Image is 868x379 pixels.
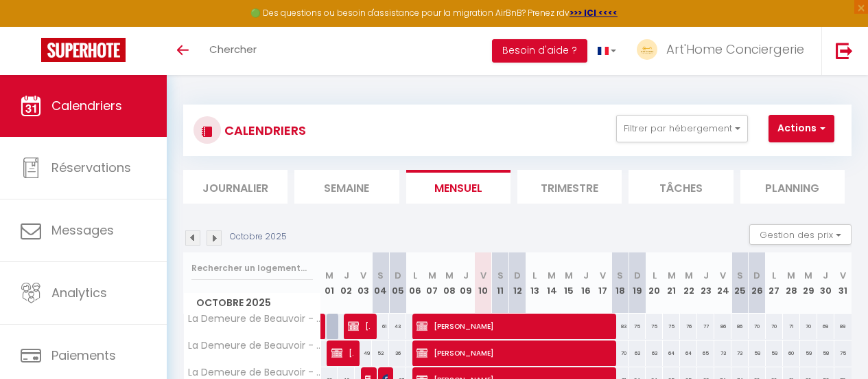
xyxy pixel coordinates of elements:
abbr: L [772,269,776,282]
div: 59 [800,340,817,366]
th: 27 [766,252,783,314]
abbr: J [583,269,589,282]
input: Rechercher un logement... [191,256,313,281]
th: 07 [423,252,441,314]
abbr: M [548,269,556,282]
img: logout [836,42,853,59]
abbr: V [720,269,726,282]
abbr: M [428,269,436,282]
li: Tâches [629,170,733,204]
span: Art'Home Conciergerie [666,41,804,58]
abbr: V [480,269,486,282]
th: 02 [338,252,355,314]
div: 60 [783,340,800,366]
span: La Demeure de Beauvoir - Le Renaissance [186,314,323,324]
abbr: S [617,269,623,282]
th: 15 [561,252,578,314]
p: Octobre 2025 [230,230,287,243]
th: 16 [578,252,595,314]
abbr: M [804,269,812,282]
th: 14 [543,252,561,314]
span: [PERSON_NAME] [417,340,603,366]
th: 28 [783,252,800,314]
li: Semaine [294,170,399,204]
th: 03 [355,252,372,314]
div: 76 [680,314,697,339]
div: 52 [372,340,389,366]
abbr: M [445,269,454,282]
button: Besoin d'aide ? [492,39,587,63]
th: 24 [714,252,731,314]
a: Chercher [199,27,267,75]
div: 89 [834,314,852,339]
li: Mensuel [406,170,511,204]
abbr: V [600,269,606,282]
img: Super Booking [41,38,126,62]
a: >>> ICI <<<< [570,7,618,19]
div: 65 [697,340,714,366]
div: 63 [629,340,646,366]
div: 71 [783,314,800,339]
div: 69 [817,314,834,339]
div: 36 [389,340,406,366]
div: 49 [355,340,372,366]
div: 75 [834,340,852,366]
abbr: M [685,269,693,282]
abbr: M [325,269,333,282]
abbr: M [787,269,795,282]
div: 70 [766,314,783,339]
button: Gestion des prix [749,224,852,245]
div: 61 [372,314,389,339]
span: La Demeure de Beauvoir - Le Médicis [186,340,323,351]
h3: CALENDRIERS [221,115,306,146]
th: 12 [509,252,526,314]
abbr: S [737,269,743,282]
span: Paiements [51,347,116,364]
div: 86 [714,314,731,339]
a: ... Art'Home Conciergerie [626,27,821,75]
th: 25 [731,252,749,314]
abbr: J [344,269,349,282]
span: Analytics [51,284,107,301]
abbr: V [360,269,366,282]
th: 19 [629,252,646,314]
th: 26 [749,252,766,314]
button: Actions [769,115,834,142]
div: 70 [749,314,766,339]
th: 18 [611,252,629,314]
th: 22 [680,252,697,314]
span: Chercher [209,42,257,56]
th: 11 [492,252,509,314]
th: 21 [663,252,680,314]
th: 08 [441,252,458,314]
div: 73 [731,340,749,366]
th: 05 [389,252,406,314]
span: [PERSON_NAME] [417,313,603,339]
div: 75 [629,314,646,339]
abbr: V [840,269,846,282]
span: La Demeure de Beauvoir - Le Fleur de Lys [186,367,323,378]
div: 43 [389,314,406,339]
abbr: M [565,269,573,282]
span: [PERSON_NAME] [348,313,370,339]
th: 13 [526,252,543,314]
img: ... [637,39,657,60]
th: 31 [834,252,852,314]
abbr: J [703,269,709,282]
div: 75 [646,314,663,339]
div: 58 [817,340,834,366]
th: 17 [595,252,612,314]
abbr: L [653,269,657,282]
span: Calendriers [51,97,122,114]
span: [PERSON_NAME] [331,340,353,366]
abbr: D [753,269,760,282]
div: 75 [663,314,680,339]
abbr: L [413,269,417,282]
span: Réservations [51,159,131,176]
div: 59 [766,340,783,366]
th: 30 [817,252,834,314]
div: 73 [714,340,731,366]
abbr: S [377,269,384,282]
div: 86 [731,314,749,339]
